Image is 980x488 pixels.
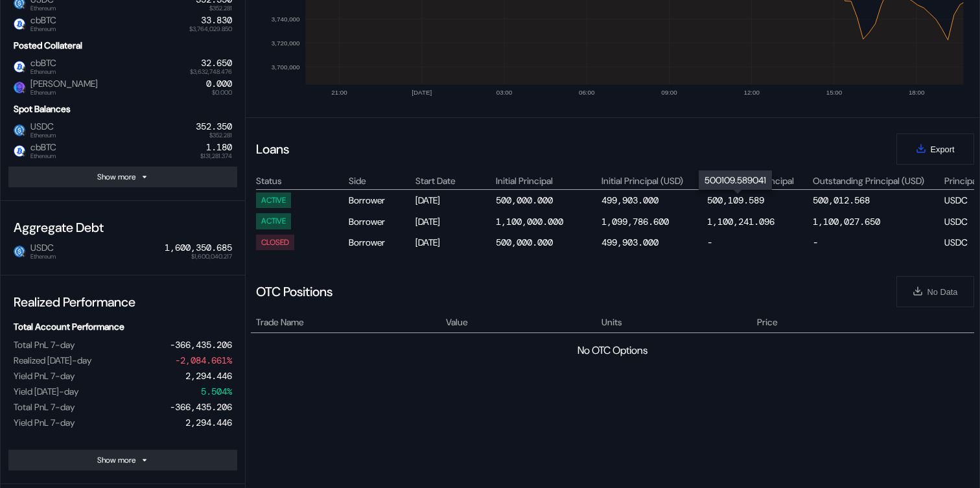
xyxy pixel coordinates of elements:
[272,63,300,70] text: 3,700,000
[14,417,75,428] div: Yield PnL 7-day
[170,339,232,351] div: -366,435.206
[14,401,75,413] div: Total PnL 7-day
[189,26,232,32] span: $3,764,029.850
[256,316,304,329] span: Trade Name
[415,175,493,187] div: Start Date
[272,16,300,23] text: 3,740,000
[8,214,237,241] div: Aggregate Debt
[256,141,289,157] div: Loans
[415,213,493,229] div: [DATE]
[206,78,232,89] div: 0.000
[579,89,595,96] text: 06:00
[931,145,955,154] span: Export
[826,89,843,96] text: 15:00
[415,192,493,208] div: [DATE]
[30,153,56,159] span: Ethereum
[21,66,27,73] img: svg+xml,%3c
[185,370,232,382] div: 2,294.446
[349,175,414,187] div: Side
[14,246,25,257] img: usdc.png
[21,130,27,136] img: svg+xml,%3c
[272,39,300,46] text: 3,720,000
[8,34,237,56] div: Posted Collateral
[21,251,27,257] img: svg+xml,%3c
[201,58,232,69] div: 32.650
[30,69,56,75] span: Ethereum
[699,170,772,190] div: 500109.589041
[707,216,775,227] div: 1,100,241.096
[209,5,232,12] span: $352.281
[201,386,232,397] div: 5.504%
[256,175,347,187] div: Status
[30,132,56,139] span: Ethereum
[21,3,27,9] img: svg+xml,%3c
[165,242,232,253] div: 1,600,350.685
[14,386,78,397] div: Yield [DATE]-day
[349,235,414,250] div: Borrower
[813,175,942,187] div: Outstanding Principal (USD)
[25,242,56,259] span: USDC
[14,18,25,30] img: cbbtc.webp
[261,216,286,226] div: ACTIVE
[97,455,135,465] div: Show more
[14,370,75,382] div: Yield PnL 7-day
[25,15,56,32] span: cbBTC
[206,142,232,153] div: 1.180
[331,89,347,96] text: 21:00
[496,175,600,187] div: Initial Principal
[813,194,870,206] div: 500,012.568
[191,253,232,260] span: $1,600,040.217
[21,23,27,30] img: svg+xml,%3c
[661,89,677,96] text: 09:00
[14,339,75,351] div: Total PnL 7-day
[14,124,25,136] img: usdc.png
[261,238,289,247] div: CLOSED
[200,153,232,159] span: $131,281.374
[496,194,553,206] div: 500,000.000
[707,235,811,250] div: -
[577,343,647,357] div: No OTC Options
[601,237,659,248] div: 499,903.000
[185,417,232,428] div: 2,294.446
[25,58,56,75] span: cbBTC
[8,98,237,120] div: Spot Balances
[30,5,56,12] span: Ethereum
[601,316,622,329] span: Units
[97,172,135,182] div: Show more
[201,15,232,26] div: 33.830
[896,134,974,165] button: Export
[190,69,232,75] span: $3,632,748.476
[415,235,493,250] div: [DATE]
[14,61,25,73] img: cbbtc.webp
[14,354,91,366] div: Realized [DATE]-day
[261,196,286,205] div: ACTIVE
[30,26,56,32] span: Ethereum
[21,150,27,157] img: svg+xml,%3c
[212,89,232,96] span: $0.000
[909,89,925,96] text: 18:00
[707,194,764,206] div: 500,109.589
[757,316,778,329] span: Price
[412,89,432,96] text: [DATE]
[14,82,25,93] img: weETH.png
[14,145,25,157] img: cbbtc.webp
[743,89,760,96] text: 12:00
[446,316,468,329] span: Value
[813,216,880,227] div: 1,100,027.650
[25,142,56,159] span: cbBTC
[496,216,563,227] div: 1,100,000.000
[209,132,232,139] span: $352.281
[349,213,414,229] div: Borrower
[25,78,98,95] span: [PERSON_NAME]
[8,167,237,187] button: Show more
[8,288,237,316] div: Realized Performance
[30,89,98,96] span: Ethereum
[8,316,237,338] div: Total Account Performance
[25,121,56,138] span: USDC
[196,121,232,132] div: 352.350
[349,192,414,208] div: Borrower
[8,450,237,471] button: Show more
[496,237,553,248] div: 500,000.000
[21,87,27,93] img: svg+xml,%3c
[30,253,56,260] span: Ethereum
